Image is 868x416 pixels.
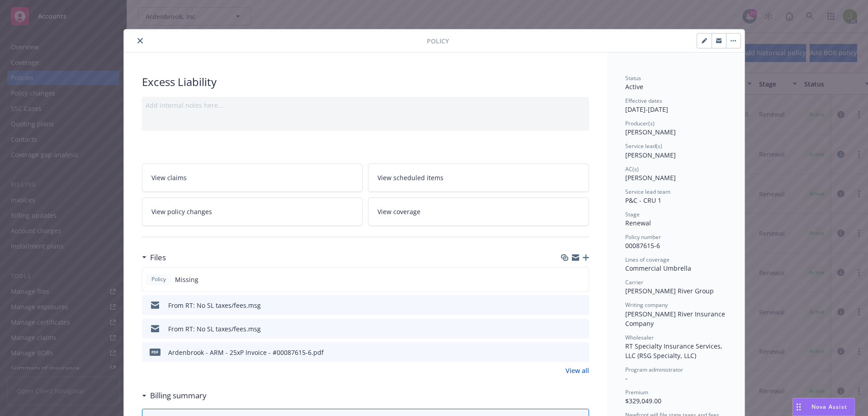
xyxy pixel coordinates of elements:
[625,74,641,82] span: Status
[793,398,804,416] div: Drag to move
[625,287,714,295] span: [PERSON_NAME] River Group
[168,301,261,310] div: From RT: No SL taxes/fees.msg
[427,36,449,46] span: Policy
[146,100,585,110] div: Add internal notes here...
[625,120,655,127] span: Producer(s)
[625,241,660,250] span: 00087615-6
[625,256,670,263] span: Lines of coverage
[563,301,570,310] button: download file
[625,151,676,159] span: [PERSON_NAME]
[625,97,662,105] span: Effective dates
[377,207,420,216] span: View coverage
[625,278,643,286] span: Carrier
[150,349,160,355] span: pdf
[625,397,661,405] span: $329,049.00
[625,310,727,328] span: [PERSON_NAME] River Insurance Company
[377,173,443,182] span: View scheduled items
[625,264,691,273] span: Commercial Umbrella
[625,210,640,218] span: Stage
[135,35,146,46] button: close
[175,275,198,284] span: Missing
[625,334,654,341] span: Wholesaler
[625,233,661,241] span: Policy number
[625,97,726,114] div: [DATE] - [DATE]
[625,374,627,383] span: -
[625,196,661,205] span: P&C - CRU 1
[625,142,662,150] span: Service lead(s)
[563,324,570,334] button: download file
[563,348,570,357] button: download file
[625,342,724,360] span: RT Specialty Insurance Services, LLC (RSG Specialty, LLC)
[168,348,324,357] div: Ardenbrook - ARM - 25xP Invoice - #00087615-6.pdf
[625,165,639,173] span: AC(s)
[577,324,585,334] button: preview file
[577,301,585,310] button: preview file
[142,390,207,402] div: Billing summary
[142,163,363,192] a: View claims
[151,173,187,182] span: View claims
[566,366,589,375] a: View all
[625,301,668,309] span: Writing company
[168,324,261,334] div: From RT: No SL taxes/fees.msg
[368,163,589,192] a: View scheduled items
[625,82,643,91] span: Active
[150,390,207,402] h3: Billing summary
[625,173,676,182] span: [PERSON_NAME]
[368,197,589,226] a: View coverage
[142,74,589,90] div: Excess Liability
[150,275,168,283] span: Policy
[625,219,651,227] span: Renewal
[625,366,683,373] span: Program administrator
[625,128,676,136] span: [PERSON_NAME]
[151,207,212,216] span: View policy changes
[150,252,166,263] h3: Files
[625,388,648,396] span: Premium
[142,252,166,263] div: Files
[793,398,855,416] button: Nova Assist
[142,197,363,226] a: View policy changes
[811,403,847,411] span: Nova Assist
[625,188,670,196] span: Service lead team
[577,348,585,357] button: preview file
